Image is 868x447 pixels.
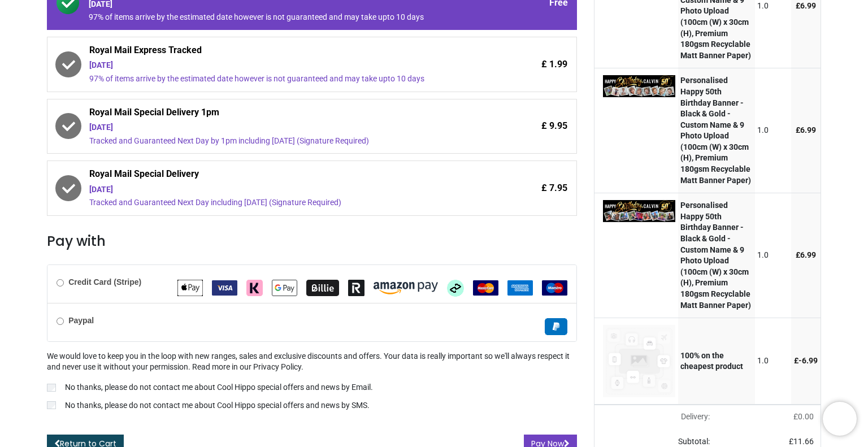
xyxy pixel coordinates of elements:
span: 6.99 [800,125,816,134]
input: Paypal [57,318,64,325]
img: American Express [507,280,533,296]
img: Afterpay Clearpay [447,280,464,297]
div: 97% of items arrive by the estimated date however is not guaranteed and may take upto 10 days [89,12,472,23]
span: £ [796,1,816,10]
iframe: Brevo live chat [823,402,857,436]
span: Afterpay Clearpay [447,283,464,292]
strong: 100% on the cheapest product [680,351,743,371]
div: 1.0 [757,1,788,12]
p: No thanks, please do not contact me about Cool Hippo special offers and news by Email. [65,382,373,393]
span: Apple Pay [177,283,203,292]
span: Billie [306,283,339,292]
img: Apple Pay [177,280,203,296]
span: MasterCard [473,283,498,292]
span: 11.66 [793,437,814,446]
span: American Express [507,283,533,292]
div: [DATE] [89,60,472,71]
div: 1.0 [757,125,788,136]
span: £ 1.99 [541,58,567,71]
img: Maestro [542,280,567,296]
div: 97% of items arrive by the estimated date however is not guaranteed and may take upto 10 days [89,73,472,85]
span: £ [794,356,818,365]
input: Credit Card (Stripe) [57,279,64,287]
span: VISA [212,283,237,292]
div: Tracked and Guaranteed Next Day by 1pm including [DATE] (Signature Required) [89,136,472,147]
div: 1.0 [757,355,788,367]
span: Royal Mail Express Tracked [89,44,472,60]
img: Klarna [246,280,263,296]
b: Paypal [68,316,94,325]
div: 1.0 [757,250,788,261]
h3: Pay with [47,232,577,251]
span: 6.99 [800,1,816,10]
img: 100% on the cheapest product [603,325,675,397]
span: Maestro [542,283,567,292]
span: 6.99 [800,250,816,259]
span: Paypal [545,322,567,331]
td: Delivery will be updated after choosing a new delivery method [594,405,717,429]
img: vNnn33WEpNhO+Mra33s5NuGAH0n1gpfG1rgOlrA97L7eej0noc0z+to4PCtQguEFggtEFogtEBogdACL6MFaOlBWJMHicmpqS... [603,200,675,222]
div: We would love to keep you in the loop with new ranges, sales and exclusive discounts and offers. ... [47,351,577,413]
div: [DATE] [89,122,472,133]
strong: Personalised Happy 50th Birthday Banner - Black & Gold - Custom Name & 9 Photo Upload (100cm (W) ... [680,76,751,184]
input: No thanks, please do not contact me about Cool Hippo special offers and news by Email. [47,384,56,392]
span: Royal Mail Special Delivery [89,168,472,184]
div: [DATE] [89,184,472,196]
span: Revolut Pay [348,283,364,292]
span: Klarna [246,283,263,292]
img: Revolut Pay [348,280,364,296]
img: MasterCard [473,280,498,296]
img: VISA [212,280,237,296]
p: No thanks, please do not contact me about Cool Hippo special offers and news by SMS. [65,400,370,411]
span: Google Pay [272,283,297,292]
img: Paypal [545,318,567,335]
img: Billie [306,280,339,296]
span: £ [796,125,816,134]
span: 0.00 [798,412,814,421]
img: hIZ8BbonyZ4AAAAASUVORK5CYII= [603,75,675,97]
div: Tracked and Guaranteed Next Day including [DATE] (Signature Required) [89,197,472,209]
img: Google Pay [272,280,297,296]
span: £ [796,250,816,259]
span: £ [793,412,814,421]
input: No thanks, please do not contact me about Cool Hippo special offers and news by SMS. [47,401,56,409]
span: Royal Mail Special Delivery 1pm [89,106,472,122]
span: Amazon Pay [374,283,438,292]
span: £ 7.95 [541,182,567,194]
strong: Personalised Happy 50th Birthday Banner - Black & Gold - Custom Name & 9 Photo Upload (100cm (W) ... [680,201,751,309]
span: £ 9.95 [541,120,567,132]
img: Amazon Pay [374,282,438,294]
b: Credit Card (Stripe) [68,277,141,287]
span: -﻿6.99 [798,356,818,365]
span: £ [789,437,814,446]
